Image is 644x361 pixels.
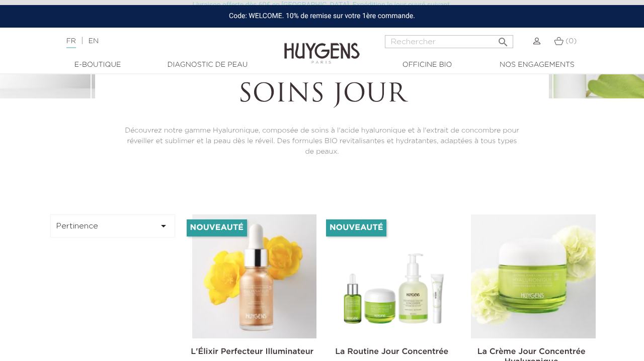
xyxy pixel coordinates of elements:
[187,219,247,236] li: Nouveauté
[335,348,448,356] a: La Routine Jour Concentrée
[566,38,577,45] span: (0)
[66,38,76,48] a: FR
[157,60,258,70] a: Diagnostic de peau
[326,219,386,236] li: Nouveauté
[192,214,316,338] img: L'Élixir Perfecteur Illuminateur
[385,35,513,48] input: Rechercher
[123,80,521,110] h1: Soins Jour
[377,60,477,70] a: Officine Bio
[47,60,148,70] a: E-Boutique
[123,126,521,157] p: Découvrez notre gamme Hyaluronique, composée de soins à l'acide hyaluronique et à l'extrait de co...
[284,27,360,65] img: Huygens
[487,60,587,70] a: Nos engagements
[157,220,170,232] i: 
[494,32,512,46] button: 
[471,214,595,338] img: La Crème Jour Concentrée Hyaluronique
[497,33,509,45] i: 
[61,35,261,47] div: |
[191,348,313,356] a: L'Élixir Perfecteur Illuminateur
[89,38,99,45] a: EN
[332,214,456,338] img: Routine jour Concentrée
[50,214,175,237] button: Pertinence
